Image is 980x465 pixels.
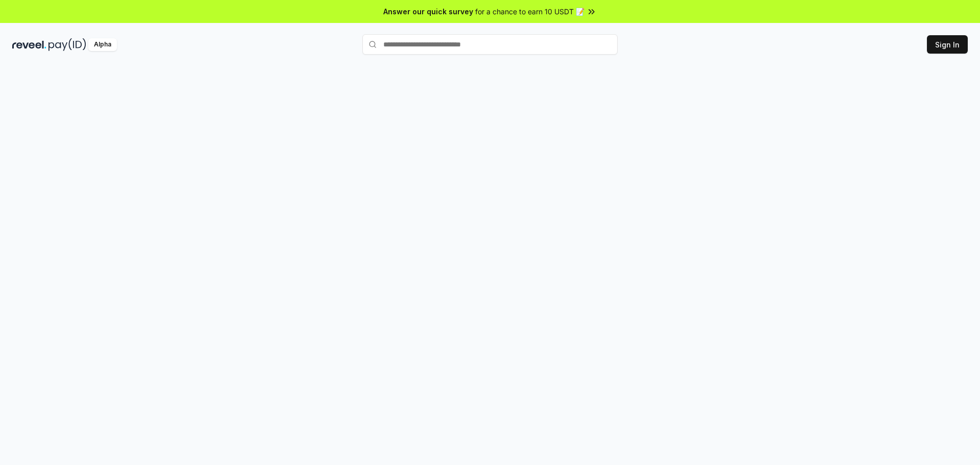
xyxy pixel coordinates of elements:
[383,6,473,17] span: Answer our quick survey
[475,6,584,17] span: for a chance to earn 10 USDT 📝
[12,38,46,51] img: reveel_dark
[48,38,86,51] img: pay_id
[927,35,968,54] button: Sign In
[88,38,117,51] div: Alpha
